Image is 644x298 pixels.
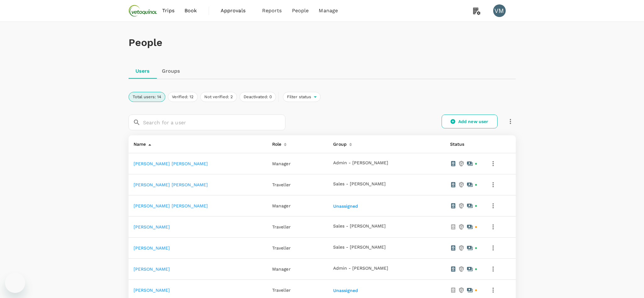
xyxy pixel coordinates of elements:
[143,115,285,130] input: Search for a user
[333,224,386,229] button: Sales - [PERSON_NAME]
[319,7,338,14] span: Manage
[333,160,388,166] button: Admin - [PERSON_NAME]
[129,92,165,102] button: Total users: 14
[270,138,282,148] div: Role
[134,161,208,166] a: [PERSON_NAME] [PERSON_NAME]
[333,182,386,187] button: Sales - [PERSON_NAME]
[157,64,185,79] a: Groups
[200,92,237,102] button: Not verified: 2
[134,203,208,208] a: [PERSON_NAME] [PERSON_NAME]
[272,224,291,229] span: Traveller
[184,7,197,14] span: Book
[493,4,506,17] div: VM
[272,288,291,293] span: Traveller
[134,245,170,250] a: [PERSON_NAME]
[134,288,170,293] a: [PERSON_NAME]
[331,138,347,148] div: Group
[445,135,483,153] th: Status
[262,7,282,14] span: Reports
[333,288,359,293] button: Unassigned
[283,92,321,102] div: Filter status
[272,203,291,208] span: Manager
[272,267,291,272] span: Manager
[333,204,359,209] button: Unassigned
[5,273,25,293] iframe: Button to launch messaging window
[442,115,498,128] a: Add new user
[272,182,291,187] span: Traveller
[134,182,208,187] a: [PERSON_NAME] [PERSON_NAME]
[129,37,516,48] h1: People
[129,4,157,18] img: Vetoquinol Australia Pty Limited
[129,64,157,79] a: Users
[292,7,309,14] span: People
[272,245,291,250] span: Traveller
[283,94,314,100] span: Filter status
[134,267,170,272] a: [PERSON_NAME]
[333,245,386,250] button: Sales - [PERSON_NAME]
[333,266,388,271] button: Admin - [PERSON_NAME]
[272,161,291,166] span: Manager
[134,224,170,229] a: [PERSON_NAME]
[221,7,252,14] span: Approvals
[168,92,198,102] button: Verified: 12
[239,92,276,102] button: Deactivated: 0
[162,7,174,14] span: Trips
[131,138,146,148] div: Name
